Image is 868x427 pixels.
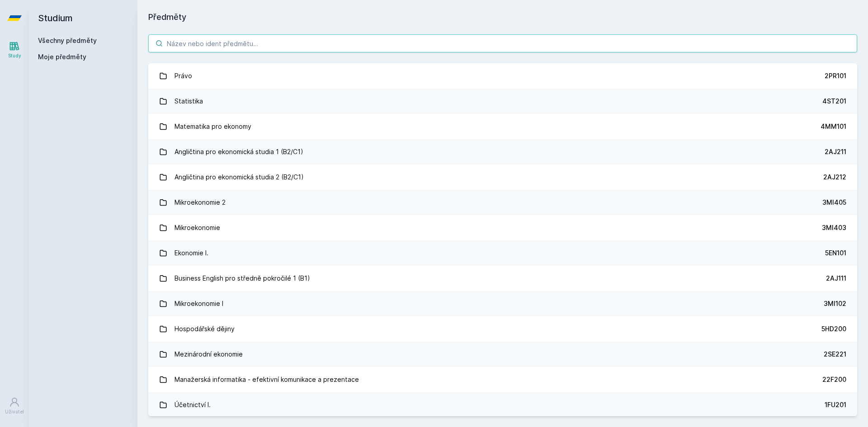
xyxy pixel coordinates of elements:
[148,89,857,114] a: Statistika 4ST201
[175,168,304,186] div: Angličtina pro ekonomická studia 2 (B2/C1)
[175,92,203,110] div: Statistika
[825,71,846,80] div: 2PR101
[825,400,846,409] div: 1FU201
[175,295,223,313] div: Mikroekonomie I
[148,240,857,266] a: Ekonomie I. 5EN101
[821,122,846,131] div: 4MM101
[825,249,846,258] div: 5EN101
[148,190,857,215] a: Mikroekonomie 2 3MI405
[175,345,243,363] div: Mezinárodní ekonomie
[148,34,857,52] input: Název nebo ident předmětu…
[824,299,846,308] div: 3MI102
[2,392,27,420] a: Uživatel
[148,215,857,240] a: Mikroekonomie 3MI403
[825,147,846,156] div: 2AJ211
[148,266,857,291] a: Business English pro středně pokročilé 1 (B1) 2AJ111
[148,392,857,418] a: Účetnictví I. 1FU201
[5,408,24,415] div: Uživatel
[821,324,846,333] div: 5HD200
[148,291,857,316] a: Mikroekonomie I 3MI102
[38,52,86,61] span: Moje předměty
[175,193,226,211] div: Mikroekonomie 2
[826,274,846,283] div: 2AJ111
[148,164,857,190] a: Angličtina pro ekonomická studia 2 (B2/C1) 2AJ212
[175,320,235,338] div: Hospodářské dějiny
[175,269,310,287] div: Business English pro středně pokročilé 1 (B1)
[175,219,220,237] div: Mikroekonomie
[175,143,303,161] div: Angličtina pro ekonomická studia 1 (B2/C1)
[148,63,857,89] a: Právo 2PR101
[822,198,846,207] div: 3MI405
[175,371,359,389] div: Manažerská informatika - efektivní komunikace a prezentace
[148,11,857,23] h1: Předměty
[822,375,846,384] div: 22F200
[175,396,211,414] div: Účetnictví I.
[175,67,192,85] div: Právo
[824,350,846,359] div: 2SE221
[38,37,97,44] a: Všechny předměty
[8,52,21,59] div: Study
[822,97,846,106] div: 4ST201
[175,117,251,136] div: Matematika pro ekonomy
[2,36,27,64] a: Study
[823,173,846,182] div: 2AJ212
[148,316,857,342] a: Hospodářské dějiny 5HD200
[148,342,857,367] a: Mezinárodní ekonomie 2SE221
[822,223,846,232] div: 3MI403
[175,244,208,262] div: Ekonomie I.
[148,114,857,139] a: Matematika pro ekonomy 4MM101
[148,367,857,392] a: Manažerská informatika - efektivní komunikace a prezentace 22F200
[148,139,857,164] a: Angličtina pro ekonomická studia 1 (B2/C1) 2AJ211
